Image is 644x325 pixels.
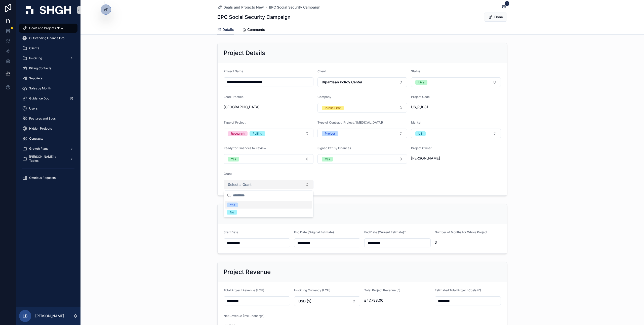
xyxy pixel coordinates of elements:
[224,104,260,110] span: [GEOGRAPHIC_DATA]
[223,5,264,10] span: Deals and Projects New
[435,230,487,234] span: Number of Months for Whole Project
[317,154,407,164] button: Select Button
[411,104,501,110] span: US_P_1081
[415,131,426,136] button: Unselect US
[29,147,48,151] span: Growth Plans
[505,1,509,6] span: 1
[29,96,49,100] span: Guidance Doc
[29,86,51,90] span: Sales by Month
[364,298,431,303] span: £47,788.00
[19,54,77,63] a: Invoicing
[224,268,271,276] h2: Project Revenue
[19,173,77,182] a: Omnibus Requests
[317,103,407,113] button: Select Button
[325,131,335,136] div: Project
[16,20,80,189] div: scrollable content
[29,176,56,180] span: Omnibus Requests
[228,182,252,187] span: Select a Grant
[411,121,421,124] span: Market
[325,157,330,161] div: Yes
[228,131,248,136] button: Unselect RESEARCH
[29,36,64,40] span: Outstanding Finance Info
[317,121,383,124] span: Type of Contract (Project / [MEDICAL_DATA])
[242,25,265,35] a: Comments
[19,144,77,153] a: Growth Plans
[294,288,330,292] span: Invoicing Currency (LCU)
[418,80,424,85] div: Live
[19,74,77,83] a: Suppliers
[230,203,235,207] div: Yes
[317,146,351,150] span: Signed Off By Finances
[19,44,77,53] a: Clients
[26,6,71,14] img: App logo
[222,27,234,32] span: Details
[325,106,341,110] div: Public First
[224,95,244,99] span: Lead Practice
[253,131,262,136] div: Polling
[484,13,507,22] button: Done
[411,95,430,99] span: Project Code
[298,299,311,304] span: USD ($)
[317,129,407,138] button: Select Button
[364,230,404,234] span: End Date (Current Estimate)
[19,64,77,73] a: Billing Contacts
[247,27,265,32] span: Comments
[19,34,77,43] a: Outstanding Finance Info
[19,154,77,163] a: [PERSON_NAME]'s Tables
[29,66,51,70] span: Billing Contacts
[217,14,291,21] h1: BPC Social Security Campaign
[29,56,42,60] span: Invoicing
[435,240,501,245] span: 3
[217,25,234,35] a: Details
[411,156,440,161] span: [PERSON_NAME]
[418,131,423,136] div: US
[364,288,400,292] span: Total Project Revenue (£)
[29,76,43,80] span: Suppliers
[294,230,334,234] span: End Date (Original Estimate)
[224,230,238,234] span: Start Date
[322,80,362,85] span: Bipartisan Policy Center
[230,210,234,215] div: No
[19,94,77,103] a: Guidance Doc
[23,313,28,319] span: LB
[29,127,52,131] span: Hidden Projects
[224,200,313,217] div: Suggestions
[250,131,265,136] button: Unselect POLLING
[411,69,420,73] span: Status
[411,146,432,150] span: Project Owner
[231,131,245,136] div: Research
[217,5,264,10] a: Deals and Projects New
[29,26,63,30] span: Deals and Projects New
[317,95,331,99] span: Company
[19,114,77,123] a: Features and Bugs
[35,313,64,318] p: [PERSON_NAME]
[269,5,320,10] a: BPC Social Security Campaign
[224,154,313,164] button: Select Button
[29,106,37,111] span: Users
[19,124,77,133] a: Hidden Projects
[29,137,43,141] span: Contracts
[19,84,77,93] a: Sales by Month
[224,146,266,150] span: Ready for Finances to Review
[411,77,501,87] button: Select Button
[224,121,246,124] span: Type of Project
[224,129,313,138] button: Select Button
[29,46,39,50] span: Clients
[224,172,232,176] span: Grant
[231,157,236,161] div: Yes
[317,69,326,73] span: Client
[224,180,313,189] button: Select Button
[501,4,507,10] button: 1
[29,155,66,163] span: [PERSON_NAME]'s Tables
[224,288,264,292] span: Total Project Revenue (LCU)
[317,77,407,87] button: Select Button
[19,134,77,143] a: Contracts
[224,314,264,318] span: Net Revenue (Pre Recharge)
[411,129,501,138] button: Select Button
[29,117,56,121] span: Features and Bugs
[294,296,360,306] button: Select Button
[19,104,77,113] a: Users
[19,24,77,33] a: Deals and Projects New
[224,49,265,57] h2: Project Details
